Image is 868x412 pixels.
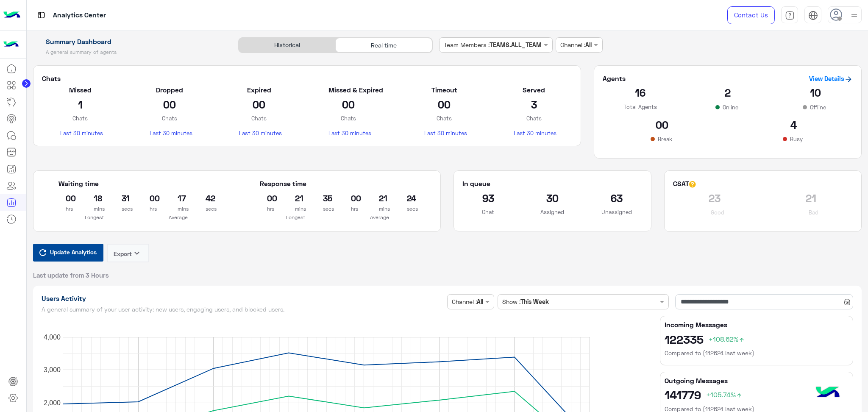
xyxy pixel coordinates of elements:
[239,129,279,137] p: Last 30 minutes
[58,213,130,222] p: Longest
[48,246,99,258] span: Update Analytics
[267,191,268,205] h2: 00
[33,37,229,46] h1: Summary Dashboard
[66,191,67,205] h2: 00
[665,388,849,401] h2: 141779
[462,208,514,216] p: Chat
[150,114,190,122] p: Chats
[407,191,408,205] h2: 24
[43,366,60,373] text: 3,000
[591,208,642,216] p: Unassigned
[785,11,795,20] img: tab
[462,179,490,188] h5: In queue
[150,86,190,94] h5: Dropped
[656,135,674,143] p: Break
[328,86,369,94] h5: Missed & Expired
[260,179,306,188] h5: Response time
[122,191,123,205] h2: 31
[60,114,100,122] p: Chats
[603,74,626,83] h5: Agents
[33,49,229,56] h5: A general summary of agents
[706,390,743,398] span: +105.74%
[239,114,279,122] p: Chats
[734,118,853,131] h2: 4
[665,376,849,385] h5: Outgoing Messages
[603,103,678,111] p: Total Agents
[721,103,740,111] p: Online
[42,294,444,303] h1: Users Activity
[3,37,19,52] img: 1403182699927242
[323,191,324,205] h2: 35
[150,97,190,111] h2: 00
[603,118,721,131] h2: 00
[43,334,60,341] text: 4,000
[206,205,207,213] p: secs
[42,74,573,83] h5: Chats
[788,135,804,143] p: Busy
[239,38,335,53] div: Historical
[514,114,554,122] p: Chats
[424,86,465,94] h5: Timeout
[809,75,853,82] a: View Details
[295,205,296,213] p: mins
[807,208,820,217] p: Bad
[379,205,380,213] p: mins
[206,191,207,205] h2: 42
[323,205,324,213] p: secs
[344,213,415,222] p: Average
[53,10,106,21] p: Analytics Center
[514,97,554,111] h2: 3
[142,213,214,222] p: Average
[94,205,95,213] p: mins
[727,6,775,24] a: Contact Us
[690,86,765,99] h2: 2
[60,97,100,111] h2: 1
[60,129,100,137] p: Last 30 minutes
[527,191,578,205] h2: 30
[267,205,268,213] p: hrs
[591,191,642,205] h2: 63
[709,335,745,343] span: +108.62%
[58,179,214,188] h5: Waiting time
[665,349,849,357] h6: Compared to (112624 last week)
[778,86,853,99] h2: 10
[527,208,578,216] p: Assigned
[66,205,67,213] p: hrs
[178,205,179,213] p: mins
[424,114,465,122] p: Chats
[673,179,696,188] h5: CSAT
[132,248,142,258] i: keyboard_arrow_down
[328,97,369,111] h2: 00
[178,191,179,205] h2: 17
[328,114,369,122] p: Chats
[239,97,279,111] h2: 00
[36,10,47,20] img: tab
[260,213,331,222] p: Longest
[709,208,726,217] p: Good
[43,399,60,406] text: 2,000
[150,205,151,213] p: hrs
[424,129,465,137] p: Last 30 minutes
[379,191,380,205] h2: 21
[673,191,757,205] h2: 23
[514,129,554,137] p: Last 30 minutes
[150,129,190,137] p: Last 30 minutes
[813,378,843,408] img: hulul-logo.png
[808,103,828,111] p: Offline
[665,320,849,329] h5: Incoming Messages
[122,205,123,213] p: secs
[808,11,818,20] img: tab
[33,244,103,262] button: Update Analytics
[424,97,465,111] h2: 00
[665,332,849,346] h2: 122335
[462,191,514,205] h2: 93
[514,86,554,94] h5: Served
[335,38,432,53] div: Real time
[351,191,352,205] h2: 00
[3,6,20,24] img: Logo
[351,205,352,213] p: hrs
[295,191,296,205] h2: 21
[42,306,444,313] h5: A general summary of your user activity: new users, engaging users, and blocked users.
[849,10,860,21] img: profile
[328,129,369,137] p: Last 30 minutes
